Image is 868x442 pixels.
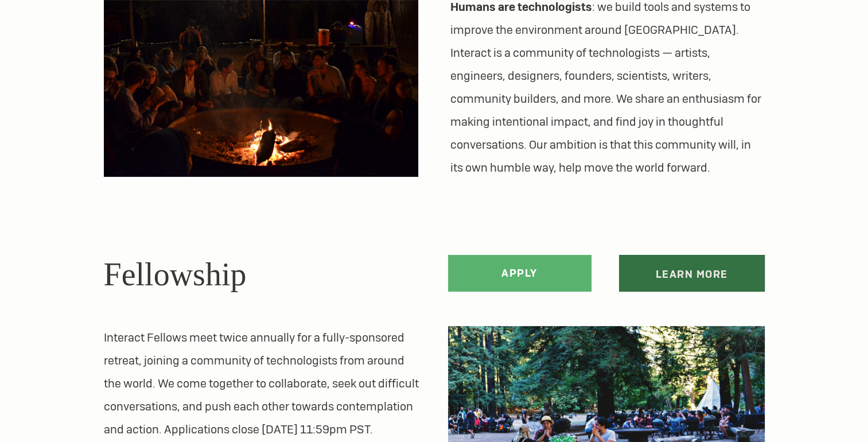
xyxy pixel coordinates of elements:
p: Interact Fellows meet twice annually for a fully-sponsored retreat, joining a community of techno... [104,326,421,441]
h2: Fellowship [104,250,421,298]
a: Learn more [619,255,765,292]
a: Apply [448,255,591,292]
